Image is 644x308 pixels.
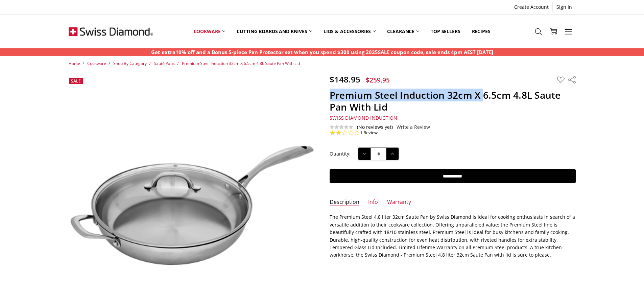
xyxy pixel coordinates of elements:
[553,2,576,12] a: Sign In
[330,213,576,259] p: The Premium Steel 4.8 liter 32cm Saute Pan by Swiss Diamond is ideal for cooking enthusiasts in s...
[366,75,390,85] span: $259.95
[330,74,360,85] span: $148.95
[360,130,378,136] a: 1 reviews
[231,16,318,46] a: Cutting boards and knives
[510,2,552,12] a: Create Account
[381,16,425,46] a: Clearance
[151,48,493,56] p: Get extra10% off and a Bonus 5-piece Pan Protector set when you spend $300 using 2025SALE coupon ...
[330,150,351,158] label: Quantity:
[368,198,378,206] a: Info
[182,61,300,66] a: Premium Steel Induction 32cm X 6.5cm 4.8L Saute Pan With Lid
[330,89,576,113] h1: Premium Steel Induction 32cm X 6.5cm 4.8L Saute Pan With Lid
[425,16,466,46] a: Top Sellers
[71,78,81,84] span: Sale
[113,61,147,66] a: Shop By Category
[69,61,80,66] a: Home
[330,115,398,121] span: Swiss Diamond Induction
[318,16,381,46] a: Lids & Accessories
[387,198,411,206] a: Warranty
[188,16,231,46] a: Cookware
[154,61,175,66] a: Sauté Pans
[87,61,106,66] a: Cookware
[466,16,496,46] a: Recipes
[397,124,430,130] a: Write a Review
[330,198,359,206] a: Description
[357,124,393,130] span: (No reviews yet)
[69,15,153,48] img: Free Shipping On Every Order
